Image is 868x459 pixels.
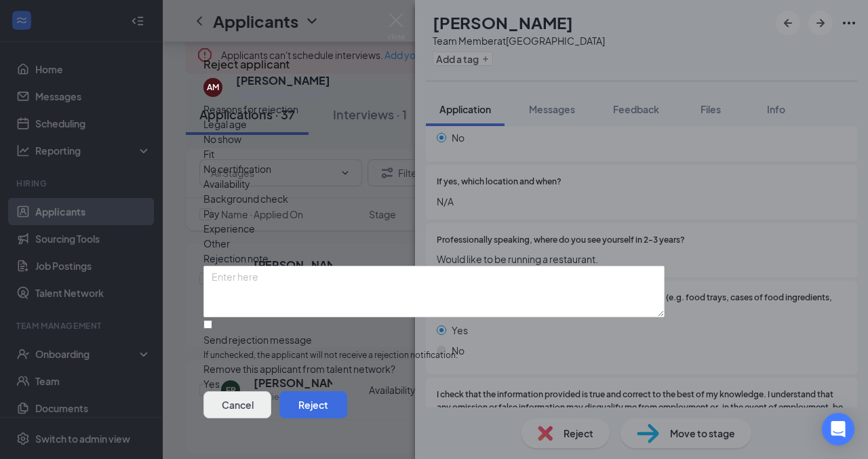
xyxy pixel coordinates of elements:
[203,391,271,418] button: Cancel
[236,88,330,102] div: Applied [DATE] 12:58 PM
[203,56,290,73] h3: Reject applicant
[203,132,241,146] span: No show
[203,221,255,236] span: Experience
[207,81,219,93] div: AM
[203,363,395,375] span: Remove this applicant from talent network?
[203,176,250,191] span: Availability
[203,146,214,161] span: Fit
[203,206,220,221] span: Pay
[203,320,212,329] input: Send rejection messageIf unchecked, the applicant will not receive a rejection notification.
[203,252,269,264] span: Rejection note
[203,161,271,176] span: No certification
[203,117,247,132] span: Legal age
[203,191,288,206] span: Background check
[822,413,854,445] div: Open Intercom Messenger
[203,332,665,346] div: Send rejection message
[203,376,220,391] span: Yes
[279,391,347,418] button: Reject
[236,73,330,88] h5: [PERSON_NAME]
[203,103,298,115] span: Reasons for rejection
[203,236,230,251] span: Other
[203,348,665,361] span: If unchecked, the applicant will not receive a rejection notification.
